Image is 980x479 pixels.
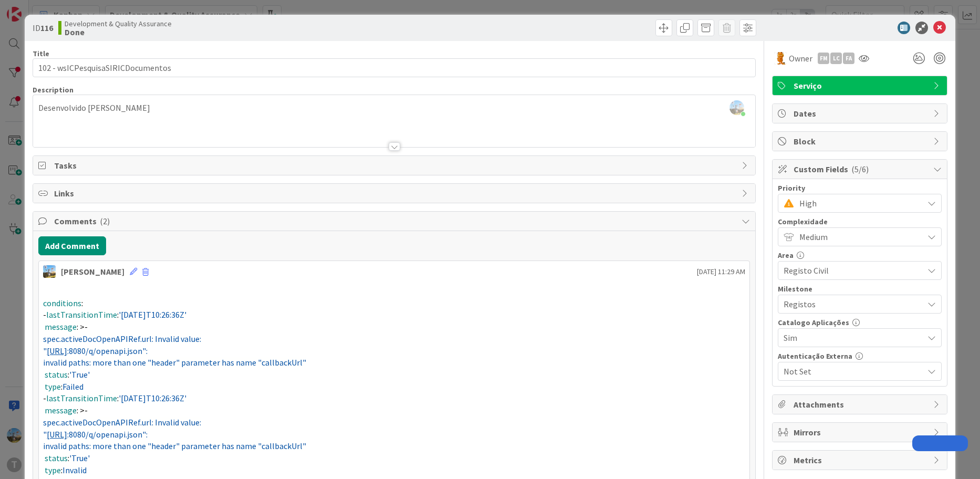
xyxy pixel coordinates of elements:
span: Development & Quality Assurance [65,19,172,28]
div: [PERSON_NAME] [61,265,124,278]
span: 'True' [69,453,90,463]
span: " [43,346,47,356]
span: Block [794,135,928,148]
span: spec.activeDocOpenAPIRef.url: Invalid value: [43,417,201,428]
div: Complexidade [778,218,942,225]
span: type [45,381,61,392]
span: Comments [54,215,737,227]
span: : [68,453,69,463]
img: RL [774,52,787,65]
span: Not Set [784,364,918,379]
span: spec.activeDocOpenAPIRef.url: Invalid value: [43,334,201,344]
span: type [45,465,61,475]
div: FM [818,53,829,64]
div: Autenticação Externa [778,352,942,360]
span: Mirrors [794,426,928,439]
span: : [117,309,119,320]
span: Serviço [794,79,928,92]
span: '[DATE]T10:26:36Z' [119,393,186,403]
span: Attachments [794,398,928,411]
span: ( 2 ) [100,216,110,226]
span: Custom Fields [794,163,928,175]
div: Milestone [778,285,942,293]
span: : [68,369,69,380]
span: Failed [62,381,84,392]
a: [URL] [47,429,67,440]
span: - [43,393,46,403]
span: conditions [43,298,81,308]
span: Registo Civil [784,263,918,278]
span: Dates [794,107,928,120]
span: Links [54,187,737,200]
a: [URL] [47,346,67,356]
span: ID [33,22,53,34]
span: invalid paths: more than one "header" parameter has name "callbackUrl" [43,441,306,451]
span: : [61,465,62,475]
span: : [117,393,119,403]
span: 'True' [69,369,90,380]
span: lastTransitionTime [46,309,117,320]
button: Add Comment [38,236,106,255]
span: [DATE] 11:29 AM [697,266,745,277]
span: invalid paths: more than one "header" parameter has name "callbackUrl" [43,357,306,368]
span: : [61,381,62,392]
span: ( 5/6 ) [851,164,869,174]
span: Sim [784,330,918,345]
span: Invalid [62,465,87,475]
span: Tasks [54,159,737,172]
span: - [43,309,46,320]
span: lastTransitionTime [46,393,117,403]
span: : [81,298,83,308]
span: High [799,196,918,211]
p: Desenvolvido [PERSON_NAME] [38,102,750,114]
span: Owner [789,52,812,65]
div: Catalogo Aplicações [778,319,942,326]
input: type card name here... [33,58,756,77]
b: Done [65,28,172,36]
span: : >- [77,321,88,332]
label: Title [33,49,49,58]
img: rbRSAc01DXEKpQIPCc1LpL06ElWUjD6K.png [729,100,744,115]
b: 116 [40,23,53,33]
span: :8080/q/openapi.json": [67,346,148,356]
span: : >- [77,405,88,415]
div: Priority [778,184,942,192]
span: " [43,429,47,440]
div: LC [830,53,842,64]
span: status [45,369,68,380]
span: :8080/q/openapi.json": [67,429,148,440]
div: Area [778,252,942,259]
span: Medium [799,230,918,244]
span: Metrics [794,454,928,466]
span: message [45,321,77,332]
span: Description [33,85,74,95]
div: FA [843,53,854,64]
span: status [45,453,68,463]
img: DG [43,265,56,278]
span: message [45,405,77,415]
span: '[DATE]T10:26:36Z' [119,309,186,320]
span: Registos [784,297,918,311]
